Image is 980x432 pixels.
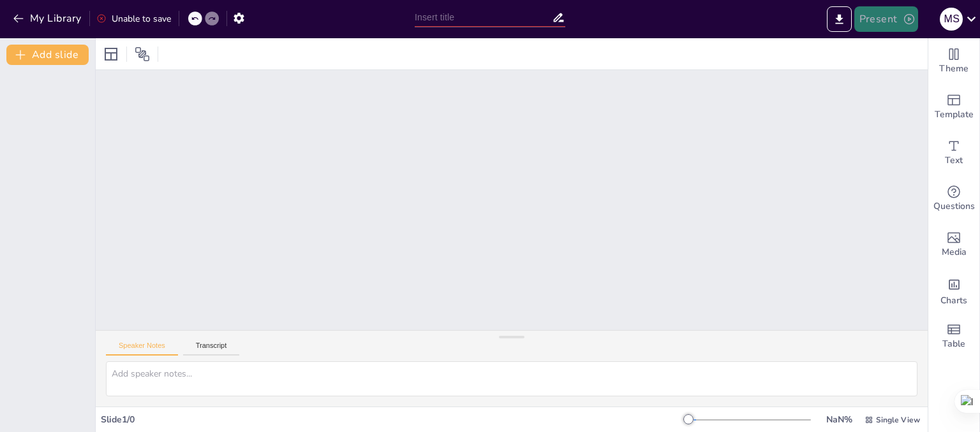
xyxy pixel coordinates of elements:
div: Add text boxes [928,130,979,176]
div: Slide 1 / 0 [101,414,688,426]
div: Get real-time input from your audience [928,176,979,222]
span: Questions [933,199,975,213]
button: Export to PowerPoint [827,6,852,32]
button: M s [940,6,963,32]
span: Position [135,47,150,62]
input: Insert title [415,8,552,27]
span: Theme [939,62,969,76]
span: Table [942,337,965,351]
span: Single View [876,415,920,425]
div: Add a table [928,313,979,359]
div: Unable to save [96,13,171,25]
span: Text [945,154,963,168]
span: Media [942,245,967,259]
button: Transcript [183,342,240,356]
span: Charts [940,294,967,308]
div: Add images, graphics, shapes or video [928,222,979,268]
div: Change the overall theme [928,38,979,84]
span: Template [935,108,974,122]
button: My Library [10,8,87,29]
div: Layout [101,44,121,64]
div: Add charts and graphs [928,268,979,313]
div: Add ready made slides [928,84,979,130]
div: NaN % [824,414,854,426]
div: M s [940,8,963,31]
button: Speaker Notes [106,342,178,356]
button: Add slide [6,45,89,65]
button: Present [854,6,918,32]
